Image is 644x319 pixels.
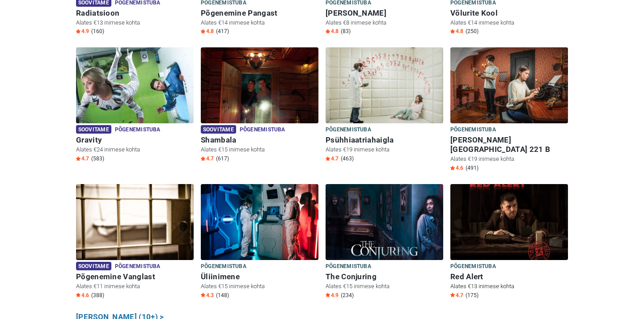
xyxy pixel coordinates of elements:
img: Star [326,156,330,161]
img: Star [450,166,455,170]
span: (175) [466,292,479,299]
span: Põgenemistuba [115,262,161,272]
h6: Põgenemine Pangast [201,8,318,18]
span: (491) [466,164,479,172]
img: Psühhiaatriahaigla [326,47,443,123]
span: (583) [91,155,104,162]
h6: Psühhiaatriahaigla [326,135,443,145]
span: (417) [216,28,229,35]
h6: Radiatsioon [76,8,194,18]
span: (234) [341,292,354,299]
span: Põgenemistuba [450,262,496,272]
p: Alates €14 inimese kohta [201,19,318,27]
p: Alates €11 inimese kohta [76,282,194,290]
span: (617) [216,155,229,162]
img: Star [326,29,330,34]
span: Põgenemistuba [326,125,371,135]
span: 4.9 [76,28,89,35]
span: Soovitame [76,125,111,134]
h6: Võlurite Kool [450,8,568,18]
span: 4.7 [201,155,214,162]
span: (463) [341,155,354,162]
img: Star [326,293,330,297]
a: Baker Street 221 B Põgenemistuba [PERSON_NAME][GEOGRAPHIC_DATA] 221 B Alates €19 inimese kohta St... [450,47,568,173]
p: Alates €24 inimese kohta [76,146,194,154]
p: Alates €15 inimese kohta [201,282,318,290]
a: Psühhiaatriahaigla Põgenemistuba Psühhiaatriahaigla Alates €19 inimese kohta Star4.7 (463) [326,47,443,164]
span: Põgenemistuba [450,125,496,135]
img: Põgenemine Vanglast [76,184,194,260]
h6: The Conjuring [326,272,443,281]
span: Soovitame [76,262,111,270]
span: (160) [91,28,104,35]
p: Alates €19 inimese kohta [450,155,568,163]
span: Põgenemistuba [240,125,285,135]
h6: Red Alert [450,272,568,281]
h6: Põgenemine Vanglast [76,272,194,281]
img: Star [450,293,455,297]
h6: Üliinimene [201,272,318,281]
span: 4.8 [326,28,339,35]
span: 4.8 [201,28,214,35]
span: (148) [216,292,229,299]
h6: Shambala [201,135,318,145]
p: Alates €15 inimese kohta [201,146,318,154]
p: Alates €8 inimese kohta [326,19,443,27]
img: Gravity [76,47,194,123]
img: Star [76,156,80,161]
a: Red Alert Põgenemistuba Red Alert Alates €13 inimese kohta Star4.7 (175) [450,184,568,301]
span: 4.6 [76,292,89,299]
h6: [PERSON_NAME][GEOGRAPHIC_DATA] 221 B [450,135,568,154]
span: 4.7 [450,292,463,299]
img: Star [76,29,80,34]
a: Üliinimene Põgenemistuba Üliinimene Alates €15 inimese kohta Star4.3 (148) [201,184,318,301]
span: (83) [341,28,351,35]
p: Alates €15 inimese kohta [326,282,443,290]
p: Alates €13 inimese kohta [450,282,568,290]
span: Põgenemistuba [115,125,161,135]
h6: [PERSON_NAME] [326,8,443,18]
p: Alates €19 inimese kohta [326,146,443,154]
span: 4.3 [201,292,214,299]
h6: Gravity [76,135,194,145]
span: 4.9 [326,292,339,299]
p: Alates €14 inimese kohta [450,19,568,27]
img: Star [450,29,455,34]
img: Shambala [201,47,318,123]
span: Soovitame [201,125,236,134]
span: 4.6 [450,164,463,172]
img: Üliinimene [201,184,318,260]
span: (388) [91,292,104,299]
span: (250) [466,28,479,35]
span: 4.8 [450,28,463,35]
span: Põgenemistuba [201,262,246,272]
img: Star [201,29,205,34]
img: The Conjuring [326,184,443,260]
a: Gravity Soovitame Põgenemistuba Gravity Alates €24 inimese kohta Star4.7 (583) [76,47,194,164]
a: The Conjuring Põgenemistuba The Conjuring Alates €15 inimese kohta Star4.9 (234) [326,184,443,301]
span: 4.7 [326,155,339,162]
img: Red Alert [450,184,568,260]
img: Star [76,293,80,297]
span: Põgenemistuba [326,262,371,272]
img: Baker Street 221 B [450,47,568,123]
img: Star [201,156,205,161]
a: Põgenemine Vanglast Soovitame Põgenemistuba Põgenemine Vanglast Alates €11 inimese kohta Star4.6 ... [76,184,194,301]
a: Shambala Soovitame Põgenemistuba Shambala Alates €15 inimese kohta Star4.7 (617) [201,47,318,164]
img: Star [201,293,205,297]
p: Alates €13 inimese kohta [76,19,194,27]
span: 4.7 [76,155,89,162]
